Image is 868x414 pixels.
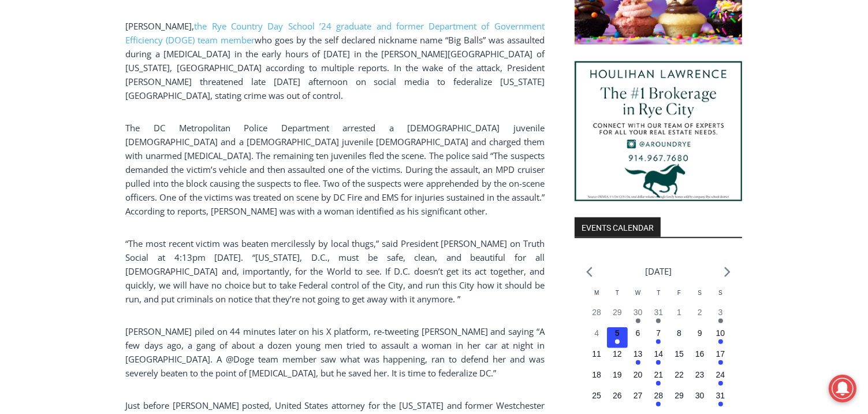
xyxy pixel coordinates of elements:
[690,289,710,306] div: Saturday
[126,236,545,306] p: “The most recent victim was beaten mercilessly by local thugs,” said President [PERSON_NAME] on T...
[654,391,664,400] time: 28
[710,369,731,390] button: 24 Has events
[656,339,661,344] em: Has events
[718,290,722,296] span: S
[607,390,628,411] button: 26
[716,328,725,338] time: 10
[710,289,731,306] div: Sunday
[586,348,607,369] button: 11
[698,290,702,296] span: S
[656,360,661,365] em: Has events
[724,267,731,278] a: Next month
[657,290,660,296] span: T
[675,370,684,379] time: 22
[592,391,601,400] time: 25
[1,116,116,144] a: Open Tues. - Sun. [PHONE_NUMBER]
[634,308,643,317] time: 30
[343,3,417,53] a: Book [PERSON_NAME]'s Good Humor for Your Event
[634,391,643,400] time: 27
[586,267,593,278] a: Previous month
[690,390,710,411] button: 30
[690,369,710,390] button: 23
[690,348,710,369] button: 16
[656,381,661,386] em: Has events
[654,349,664,358] time: 14
[628,306,649,327] button: 30 Has events
[669,348,690,369] button: 15
[718,339,723,344] em: Has events
[716,391,725,400] time: 31
[607,327,628,348] button: 5 Has events
[634,349,643,358] time: 13
[649,306,669,327] button: 31 Has events
[656,328,661,338] time: 7
[695,349,705,358] time: 16
[649,369,669,390] button: 21 Has events
[649,348,669,369] button: 14 Has events
[575,61,742,201] img: Houlihan Lawrence The #1 Brokerage in Rye City
[669,289,690,306] div: Friday
[628,390,649,411] button: 27
[352,12,402,45] h4: Book [PERSON_NAME]'s Good Humor for Your Event
[677,308,681,317] time: 1
[690,306,710,327] button: 2
[3,119,113,163] span: Open Tues. - Sun. [PHONE_NUMBER]
[718,402,723,406] em: Has events
[669,327,690,348] button: 8
[628,327,649,348] button: 6
[615,339,620,344] em: Has events
[628,369,649,390] button: 20
[710,348,731,369] button: 17 Has events
[586,327,607,348] button: 4
[628,348,649,369] button: 13 Has events
[126,324,545,380] p: [PERSON_NAME] piled on 44 minutes later on his X platform, re-tweeting [PERSON_NAME] and saying “...
[718,360,723,365] em: Has events
[628,289,649,306] div: Wednesday
[594,290,599,296] span: M
[575,217,661,237] h2: Events Calendar
[716,370,725,379] time: 24
[710,390,731,411] button: 31 Has events
[716,349,725,358] time: 17
[710,327,731,348] button: 10 Has events
[586,306,607,327] button: 28
[615,328,620,338] time: 5
[592,308,601,317] time: 28
[654,370,664,379] time: 21
[278,112,560,144] a: Intern @ [DOMAIN_NAME]
[677,328,681,338] time: 8
[649,327,669,348] button: 7 Has events
[126,20,545,46] a: the Rye Country Day School ’24 graduate and former Department of Government Efficiency (DOGE) tea...
[718,381,723,386] em: Has events
[607,289,628,306] div: Tuesday
[698,308,702,317] time: 2
[76,15,285,37] div: Individually Wrapped Items. Dairy, Gluten & Nut Free Options. Kosher Items Available.
[675,349,684,358] time: 15
[669,306,690,327] button: 1
[669,390,690,411] button: 29
[126,19,545,102] p: [PERSON_NAME], who goes by the self declared nickname name “Big Balls” was assaulted during a [ME...
[669,369,690,390] button: 22
[654,308,664,317] time: 31
[292,1,546,112] div: "We would have speakers with experience in local journalism speak to us about their experiences a...
[695,391,705,400] time: 30
[656,319,661,323] em: Has events
[718,319,723,323] em: Has events
[636,319,640,323] em: Has events
[649,390,669,411] button: 28 Has events
[656,402,661,406] em: Has events
[690,327,710,348] button: 9
[302,115,535,141] span: Intern @ [DOMAIN_NAME]
[613,370,622,379] time: 19
[586,390,607,411] button: 25
[613,349,622,358] time: 12
[613,308,622,317] time: 29
[607,348,628,369] button: 12
[607,306,628,327] button: 29
[592,349,601,358] time: 11
[586,289,607,306] div: Monday
[649,289,669,306] div: Thursday
[586,369,607,390] button: 18
[635,290,640,296] span: W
